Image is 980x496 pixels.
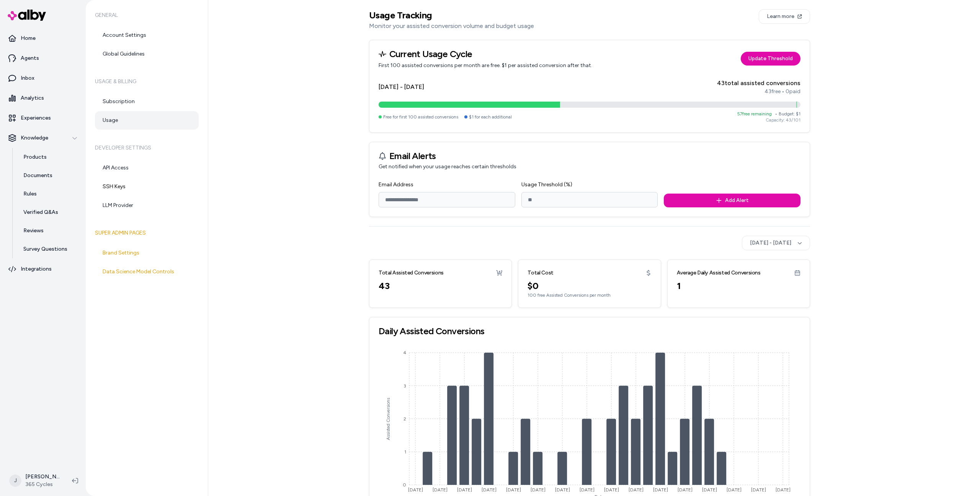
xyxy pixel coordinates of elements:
button: J[PERSON_NAME]365 Cycles [5,468,66,493]
a: Reviews [16,222,83,240]
a: API Access [95,159,199,177]
a: LLM Provider [95,196,199,215]
tspan: [DATE] [629,487,644,493]
p: Reviews [23,227,44,235]
a: Learn more [759,9,810,24]
tspan: [DATE] [776,487,791,493]
span: • Budget: $ 1 [775,111,800,117]
label: Email Address [379,181,413,188]
a: Agents [3,49,83,67]
p: [PERSON_NAME] [25,473,60,481]
a: Update Threshold [741,52,800,66]
div: 43 total assisted conversions [717,79,800,88]
a: Integrations [3,260,83,278]
a: Verified Q&As [16,203,83,222]
a: Rules [16,185,83,203]
h3: Total Assisted Conversions [379,269,444,277]
span: Free for first 100 assisted conversions [383,114,458,120]
h3: Daily Assisted Conversions [379,327,800,336]
h2: Usage Tracking [369,9,534,21]
span: J [9,475,21,487]
tspan: Assisted Conversions [385,398,391,440]
p: Inbox [21,74,34,82]
button: [DATE] - [DATE] [742,236,810,250]
button: Add Alert [664,194,800,207]
h3: Average Daily Assisted Conversions [677,269,761,277]
h6: Usage & Billing [95,71,199,92]
a: Data Science Model Controls [95,263,199,281]
a: Home [3,29,83,48]
h6: General [95,5,199,26]
div: 100 free Assisted Conversions per month [528,292,651,298]
h4: [DATE] - [DATE] [379,82,424,92]
a: Products [16,148,83,166]
a: SSH Keys [95,177,199,196]
tspan: [DATE] [457,487,472,493]
label: Usage Threshold (%) [521,181,572,188]
p: Verified Q&As [23,209,58,216]
p: First 100 assisted conversions per month are free. $1 per assisted conversion after that. [379,62,592,69]
a: Usage [95,111,199,130]
h6: Developer Settings [95,137,199,159]
tspan: [DATE] [433,487,448,493]
div: Capacity: 43 / 101 [737,117,800,123]
h3: Email Alerts [389,151,436,161]
p: Integrations [21,265,52,273]
tspan: 4 [403,350,406,355]
div: 43 [379,280,502,292]
a: Experiences [3,109,83,127]
p: Products [23,153,47,161]
p: Rules [23,190,37,198]
span: 57 free remaining [737,111,772,117]
img: alby Logo [8,10,46,21]
span: $1 for each additional [469,114,512,120]
span: 365 Cycles [25,481,60,488]
p: Analytics [21,94,44,102]
a: Inbox [3,69,83,87]
div: 1 [677,280,800,292]
tspan: 3 [403,383,406,389]
tspan: [DATE] [482,487,497,493]
tspan: [DATE] [678,487,693,493]
div: $ 0 [528,280,651,292]
p: Experiences [21,114,51,122]
p: Agents [21,54,39,62]
button: Knowledge [3,129,83,147]
a: Brand Settings [95,244,199,262]
tspan: [DATE] [531,487,546,493]
tspan: [DATE] [751,487,766,493]
p: Documents [23,172,52,179]
tspan: [DATE] [408,487,423,493]
p: Knowledge [21,134,48,142]
a: Survey Questions [16,240,83,258]
tspan: [DATE] [506,487,521,493]
tspan: [DATE] [580,487,595,493]
tspan: 0 [403,482,406,488]
a: Analytics [3,89,83,107]
tspan: [DATE] [727,487,742,493]
p: Survey Questions [23,245,67,253]
tspan: 1 [404,449,406,455]
h3: Current Usage Cycle [379,49,592,59]
h3: Total Cost [528,269,554,277]
p: Home [21,34,36,42]
tspan: [DATE] [653,487,668,493]
a: Subscription [95,92,199,111]
p: Get notified when your usage reaches certain thresholds [379,163,800,171]
tspan: [DATE] [555,487,570,493]
a: Documents [16,166,83,185]
a: Account Settings [95,26,199,44]
tspan: 2 [403,416,406,422]
div: 43 free • 0 paid [717,88,800,95]
p: Monitor your assisted conversion volume and budget usage [369,21,534,31]
h6: Super Admin Pages [95,222,199,244]
tspan: [DATE] [702,487,717,493]
tspan: [DATE] [604,487,619,493]
a: Global Guidelines [95,45,199,63]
